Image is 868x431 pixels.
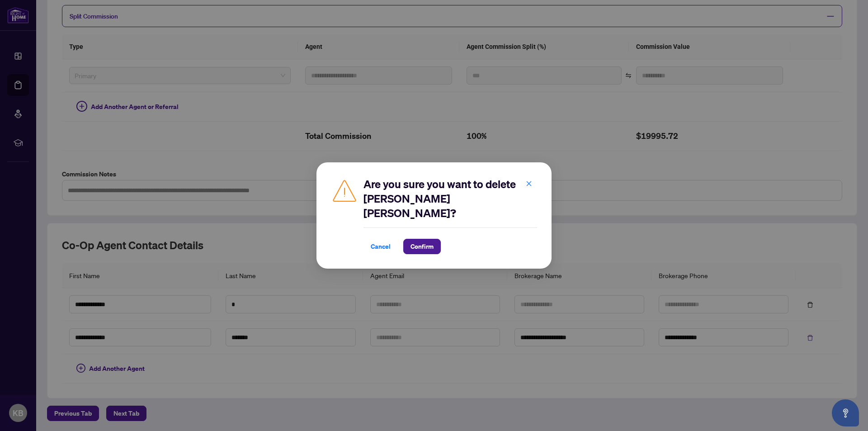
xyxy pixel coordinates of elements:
span: Confirm [410,239,434,254]
span: close [526,180,532,187]
button: Open asap [832,399,859,426]
button: Confirm [403,239,441,254]
img: Caution Icon [331,177,358,204]
h2: Are you sure you want to delete [PERSON_NAME] [PERSON_NAME]? [363,177,537,220]
button: Cancel [363,239,398,254]
span: Cancel [371,239,391,254]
